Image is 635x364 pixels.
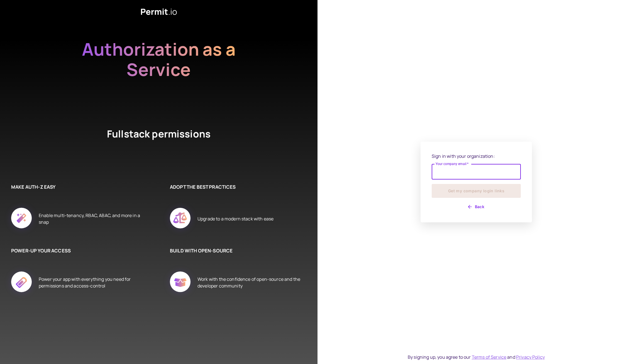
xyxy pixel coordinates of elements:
[436,161,469,166] label: Your company email
[86,127,231,161] h4: Fullstack permissions
[39,265,142,300] div: Power your app with everything you need for permissions and access-control
[472,354,506,360] a: Terms of Service
[197,265,301,300] div: Work with the confidence of open-source and the developer community
[64,39,253,100] h2: Authorization as a Service
[432,202,521,211] button: Back
[432,184,521,198] button: Get my company login links
[170,183,301,191] h6: ADOPT THE BEST PRACTICES
[516,354,545,360] a: Privacy Policy
[408,354,545,360] div: By signing up, you agree to our and
[39,201,142,236] div: Enable multi-tenancy, RBAC, ABAC, and more in a snap
[197,201,273,236] div: Upgrade to a modern stack with ease
[11,247,142,254] h6: POWER-UP YOUR ACCESS
[432,153,521,159] p: Sign in with your organization:
[11,183,142,191] h6: MAKE AUTH-Z EASY
[170,247,301,254] h6: BUILD WITH OPEN-SOURCE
